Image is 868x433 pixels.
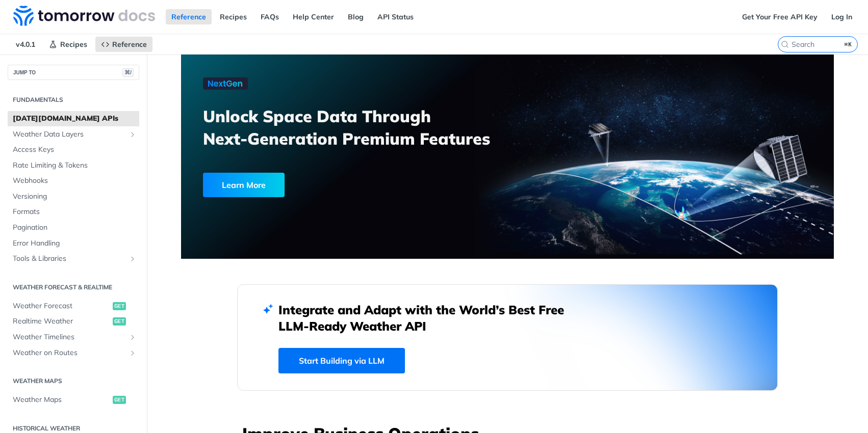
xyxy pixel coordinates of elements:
[13,160,137,171] span: Rate Limiting & Tokens
[203,173,455,197] a: Learn More
[736,9,823,24] a: Get Your Free API Key
[8,189,139,204] a: Versioning
[342,9,369,24] a: Blog
[8,111,139,126] a: [DATE][DOMAIN_NAME] APIs
[129,333,137,341] button: Show subpages for Weather Timelines
[278,302,579,334] h2: Integrate and Adapt with the World’s Best Free LLM-Ready Weather API
[13,332,126,342] span: Weather Timelines
[13,6,155,26] img: Tomorrow.io Weather API Docs
[129,130,137,139] button: Show subpages for Weather Data Layers
[113,396,126,404] span: get
[13,395,110,405] span: Weather Maps
[13,114,137,124] span: [DATE][DOMAIN_NAME] APIs
[13,207,137,217] span: Formats
[8,251,139,266] a: Tools & LibrariesShow subpages for Tools & Libraries
[13,223,137,233] span: Pagination
[214,9,252,24] a: Recipes
[8,204,139,220] a: Formats
[278,348,405,373] a: Start Building via LLM
[826,9,858,24] a: Log In
[203,105,519,150] h3: Unlock Space Data Through Next-Generation Premium Features
[8,65,139,80] button: JUMP TO⌘/
[8,345,139,361] a: Weather on RoutesShow subpages for Weather on Routes
[8,158,139,173] a: Rate Limiting & Tokens
[8,283,139,292] h2: Weather Forecast & realtime
[8,173,139,188] a: Webhooks
[8,95,139,104] h2: Fundamentals
[60,40,87,49] span: Recipes
[43,37,93,52] a: Recipes
[13,192,137,202] span: Versioning
[122,68,134,77] span: ⌘/
[8,299,139,314] a: Weather Forecastget
[95,37,152,52] a: Reference
[8,330,139,345] a: Weather TimelinesShow subpages for Weather Timelines
[8,314,139,329] a: Realtime Weatherget
[13,238,137,249] span: Error Handling
[13,176,137,186] span: Webhooks
[13,301,110,311] span: Weather Forecast
[8,424,139,433] h2: Historical Weather
[8,220,139,235] a: Pagination
[8,376,139,386] h2: Weather Maps
[287,9,340,24] a: Help Center
[255,9,285,24] a: FAQs
[8,142,139,157] a: Access Keys
[129,349,137,357] button: Show subpages for Weather on Routes
[781,40,789,48] svg: Search
[113,302,126,310] span: get
[166,9,212,24] a: Reference
[13,316,110,327] span: Realtime Weather
[842,39,855,49] kbd: ⌘K
[8,127,139,142] a: Weather Data LayersShow subpages for Weather Data Layers
[203,173,285,197] div: Learn More
[10,37,41,52] span: v4.0.1
[372,9,419,24] a: API Status
[112,40,147,49] span: Reference
[13,348,126,358] span: Weather on Routes
[13,145,137,155] span: Access Keys
[8,392,139,408] a: Weather Mapsget
[203,77,248,90] img: NextGen
[113,317,126,326] span: get
[13,254,126,264] span: Tools & Libraries
[129,255,137,263] button: Show subpages for Tools & Libraries
[13,129,126,140] span: Weather Data Layers
[8,236,139,251] a: Error Handling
